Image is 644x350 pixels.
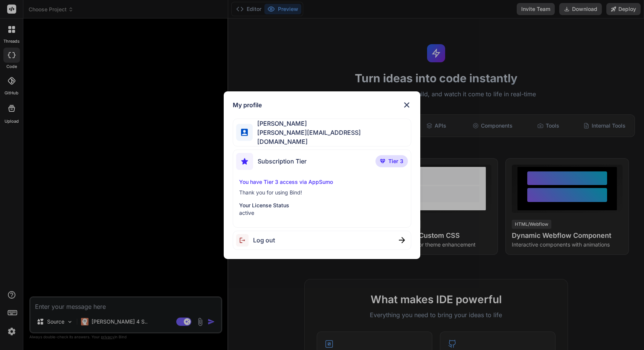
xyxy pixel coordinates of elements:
p: Your License Status [239,202,405,209]
span: Subscription Tier [258,157,307,166]
p: You have Tier 3 access via AppSumo [239,178,405,186]
p: active [239,209,405,217]
h1: My profile [233,100,262,109]
span: Log out [253,236,275,245]
img: logout [236,234,253,247]
img: premium [380,159,385,163]
img: profile [241,129,248,136]
span: [PERSON_NAME][EMAIL_ADDRESS][DOMAIN_NAME] [253,128,411,146]
span: [PERSON_NAME] [253,119,411,128]
span: Tier 3 [388,157,403,165]
p: Thank you for using Bind! [239,189,405,196]
img: close [399,237,405,243]
img: close [402,100,411,109]
img: subscription [236,153,253,170]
